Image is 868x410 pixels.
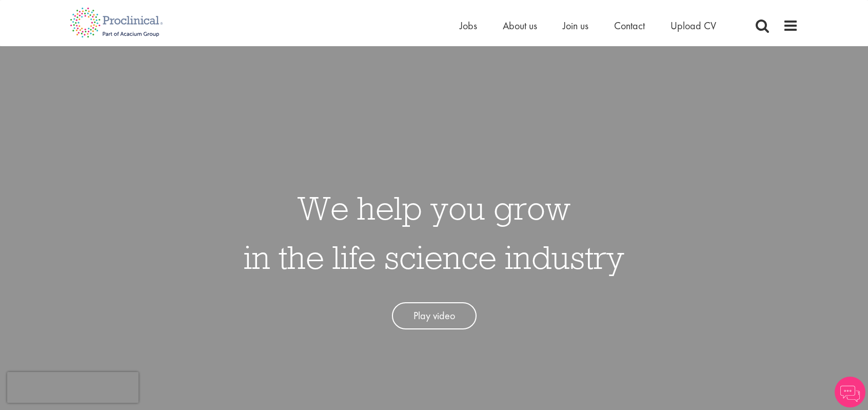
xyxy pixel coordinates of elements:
[244,183,624,282] h1: We help you grow in the life science industry
[614,19,645,32] a: Contact
[670,19,716,32] a: Upload CV
[392,302,477,329] a: Play video
[503,19,537,32] a: About us
[563,19,588,32] a: Join us
[460,19,477,32] a: Jobs
[835,377,865,407] img: Chatbot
